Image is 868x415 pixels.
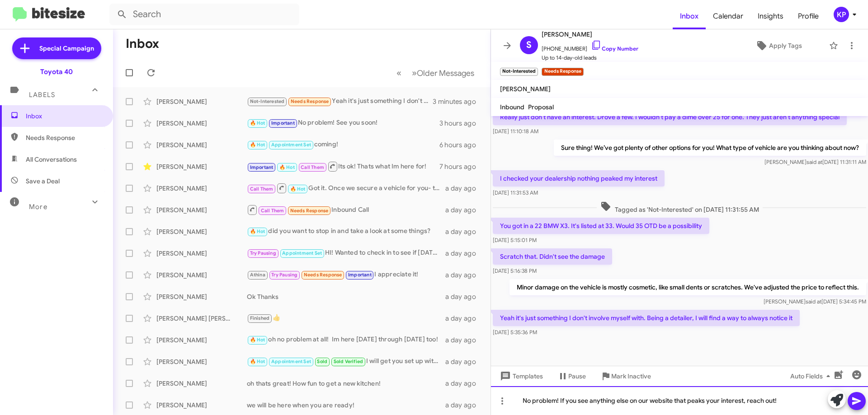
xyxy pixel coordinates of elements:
[250,186,274,192] span: Call Them
[250,272,265,278] span: Athina
[126,37,159,51] h1: Inbox
[109,4,299,25] input: Search
[493,267,537,274] span: [DATE] 5:16:38 PM
[493,218,709,234] p: You got in a 22 BMW X3. It's listed at 33. Would 35 OTD be a possibility
[542,68,583,76] small: Needs Response
[250,228,265,234] span: 🔥 Hot
[500,103,524,111] span: Inbound
[39,44,94,53] span: Special Campaign
[156,249,247,258] div: [PERSON_NAME]
[261,208,284,214] span: Call Them
[493,109,847,125] p: Really just don't have an interest. Drove a few. I wouldn't pay a dime over 25 for one. They just...
[26,177,60,186] span: Save a Deal
[493,189,538,196] span: [DATE] 11:31:53 AM
[445,205,483,214] div: a day ago
[301,164,324,170] span: Call Them
[493,237,537,243] span: [DATE] 5:15:01 PM
[445,227,483,236] div: a day ago
[445,314,483,323] div: a day ago
[493,128,538,135] span: [DATE] 11:10:18 AM
[29,203,47,211] span: More
[156,292,247,301] div: [PERSON_NAME]
[156,357,247,366] div: [PERSON_NAME]
[445,184,483,193] div: a day ago
[250,250,276,256] span: Try Pausing
[247,292,445,301] div: Ok Thanks
[247,270,445,280] div: I appreciate it!
[26,133,103,142] span: Needs Response
[304,272,342,278] span: Needs Response
[445,336,483,345] div: a day ago
[156,314,247,323] div: [PERSON_NAME] [PERSON_NAME]
[791,3,826,29] a: Profile
[250,359,265,364] span: 🔥 Hot
[156,401,247,410] div: [PERSON_NAME]
[12,37,101,59] a: Special Campaign
[764,159,866,165] span: [PERSON_NAME] [DATE] 11:31:11 AM
[417,68,474,78] span: Older Messages
[493,248,612,265] p: Scratch that. Didn't see the damage
[396,67,401,79] span: «
[290,208,329,214] span: Needs Response
[250,337,265,343] span: 🔥 Hot
[247,140,439,150] div: coming!
[271,120,295,126] span: Important
[493,170,665,187] p: I checked your dealership nothing peaked my interest
[250,315,270,321] span: Finished
[250,142,265,148] span: 🔥 Hot
[156,97,247,106] div: [PERSON_NAME]
[156,140,247,149] div: [PERSON_NAME]
[247,161,439,172] div: Its ok! Thats what Im here for!
[783,368,841,384] button: Auto Fields
[392,64,480,82] nav: Page navigation example
[271,272,297,278] span: Try Pausing
[593,368,658,384] button: Mark Inactive
[498,368,543,384] span: Templates
[673,3,706,29] span: Inbox
[542,40,638,53] span: [PHONE_NUMBER]
[250,164,274,170] span: Important
[26,112,103,121] span: Inbox
[439,162,483,171] div: 7 hours ago
[156,379,247,388] div: [PERSON_NAME]
[271,359,311,364] span: Appointment Set
[491,368,550,384] button: Templates
[156,270,247,280] div: [PERSON_NAME]
[500,85,551,93] span: [PERSON_NAME]
[291,98,329,104] span: Needs Response
[250,120,265,126] span: 🔥 Hot
[834,7,849,22] div: KP
[250,98,285,104] span: Not-Interested
[247,248,445,258] div: HI! Wanted to check in to see if [DATE] or [DATE] works for you to stop in a see the GLE?
[334,359,363,364] span: Sold Verified
[528,103,554,111] span: Proposal
[542,53,638,62] span: Up to 14-day-old leads
[247,379,445,388] div: oh thats great! How fun to get a new kitchen!
[439,140,483,149] div: 6 hours ago
[40,67,73,76] div: Toyota 40
[247,356,445,367] div: I will get you set up with [PERSON_NAME] so he can help you go over everything! Not a problem at all
[526,38,532,52] span: S
[282,250,322,256] span: Appointment Set
[406,64,480,82] button: Next
[26,155,77,164] span: All Conversations
[597,201,763,214] span: Tagged as 'Not-Interested' on [DATE] 11:31:55 AM
[445,249,483,258] div: a day ago
[509,279,866,295] p: Minor damage on the vehicle is mostly cosmetic, like small dents or scratches. We've adjusted the...
[706,3,750,29] a: Calendar
[493,310,800,326] p: Yeah it's just something I don't involve myself with. Being a detailer, I will find a way to alwa...
[445,270,483,280] div: a day ago
[750,3,791,29] a: Insights
[271,142,311,148] span: Appointment Set
[790,368,834,384] span: Auto Fields
[542,29,638,40] span: [PERSON_NAME]
[247,226,445,237] div: did you want to stop in and take a look at some things?
[412,67,417,79] span: »
[611,368,651,384] span: Mark Inactive
[591,45,638,52] a: Copy Number
[247,118,439,128] div: No problem! See you soon!
[433,97,483,106] div: 3 minutes ago
[764,298,866,305] span: [PERSON_NAME] [DATE] 5:34:45 PM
